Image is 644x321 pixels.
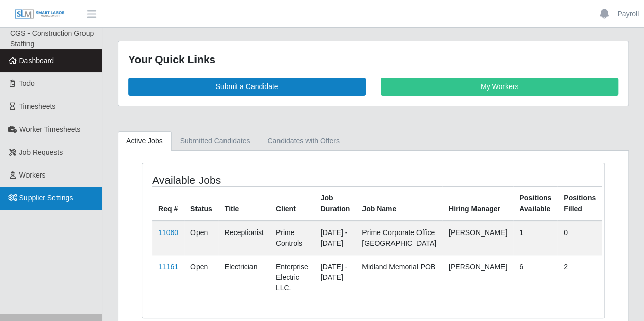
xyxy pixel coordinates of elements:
[128,51,618,68] div: Your Quick Links
[513,221,557,255] td: 1
[617,9,639,19] a: Payroll
[270,221,315,255] td: Prime Controls
[19,102,56,110] span: Timesheets
[14,9,65,20] img: SLM Logo
[218,221,270,255] td: Receptionist
[172,131,259,151] a: Submitted Candidates
[19,79,35,87] span: Todo
[19,125,80,133] span: Worker Timesheets
[315,221,356,255] td: [DATE] - [DATE]
[128,78,366,96] a: Submit a Candidate
[184,221,218,255] td: Open
[19,148,63,156] span: Job Requests
[184,186,218,221] th: Status
[381,78,618,96] a: My Workers
[218,255,270,300] td: Electrician
[442,221,513,255] td: [PERSON_NAME]
[19,171,46,179] span: Workers
[158,228,178,237] a: 11060
[270,255,315,300] td: Enterprise Electric LLC.
[356,186,442,221] th: Job Name
[513,255,557,300] td: 6
[557,255,602,300] td: 2
[442,255,513,300] td: [PERSON_NAME]
[442,186,513,221] th: Hiring Manager
[184,255,218,300] td: Open
[158,262,178,271] a: 11161
[19,194,73,202] span: Supplier Settings
[513,186,557,221] th: Positions Available
[259,131,348,151] a: Candidates with Offers
[152,186,184,221] th: Req #
[118,131,172,151] a: Active Jobs
[356,221,442,255] td: Prime Corporate Office [GEOGRAPHIC_DATA]
[218,186,270,221] th: Title
[557,221,602,255] td: 0
[557,186,602,221] th: Positions Filled
[315,186,356,221] th: Job Duration
[356,255,442,300] td: Midland Memorial POB
[315,255,356,300] td: [DATE] - [DATE]
[10,29,94,48] span: CGS - Construction Group Staffing
[19,56,54,65] span: Dashboard
[152,173,327,186] h4: Available Jobs
[270,186,315,221] th: Client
